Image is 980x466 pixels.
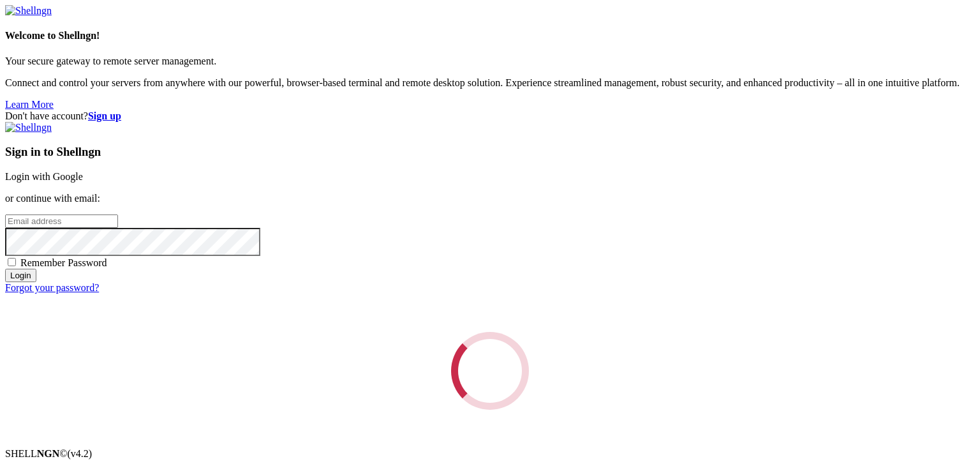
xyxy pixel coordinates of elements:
[5,122,52,133] img: Shellngn
[5,282,99,293] a: Forgot your password?
[20,257,107,268] span: Remember Password
[8,258,16,266] input: Remember Password
[5,77,975,89] p: Connect and control your servers from anywhere with our powerful, browser-based terminal and remo...
[5,99,54,110] a: Learn More
[5,214,118,228] input: Email address
[88,110,121,121] a: Sign up
[5,193,975,204] p: or continue with email:
[5,110,975,122] div: Don't have account?
[5,171,83,182] a: Login with Google
[5,145,975,159] h3: Sign in to Shellngn
[437,318,544,425] div: Loading...
[5,269,36,282] input: Login
[5,56,975,67] p: Your secure gateway to remote server management.
[5,448,92,459] span: SHELL ©
[68,448,93,459] span: 4.2.0
[5,5,52,17] img: Shellngn
[37,448,60,459] b: NGN
[5,30,975,41] h4: Welcome to Shellngn!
